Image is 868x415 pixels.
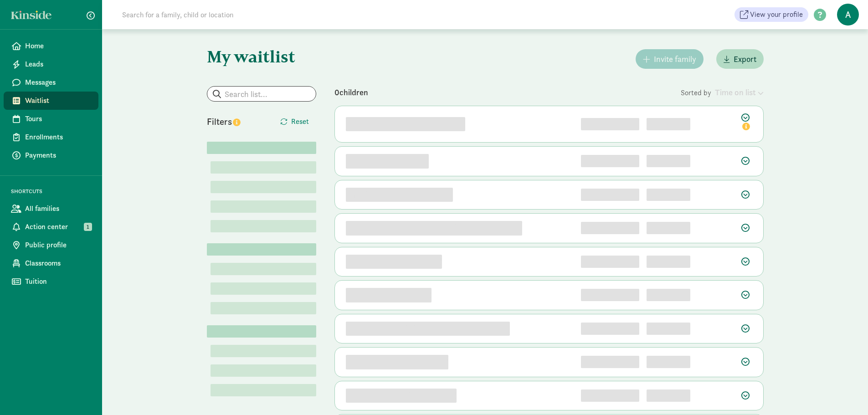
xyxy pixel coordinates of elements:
label: Lorem (1) [211,384,214,395]
a: Enrollments [4,128,98,146]
div: 51oqzyhy7irtak undefined [346,355,448,369]
a: All families [4,200,98,218]
div: Lorem [207,142,316,154]
span: Classrooms [25,258,91,269]
div: nfjgjfmtxjmm94 undefined [346,188,453,202]
div: [object Object] [647,118,690,130]
label: Lorem (1) [211,302,214,313]
label: Lorem (1) [211,345,214,356]
div: 1 [581,118,639,130]
button: Invite family [636,49,704,69]
label: Lorem (1) [211,263,214,274]
label: Lorem (1) [211,161,214,172]
span: Reset [291,116,309,127]
span: Messages [25,77,91,88]
div: 6 [581,289,639,301]
button: Reset [273,113,316,131]
div: ou2w6uxctde undefined [346,255,442,269]
span: Waitlist [25,95,91,106]
div: 5 [581,256,639,268]
a: View your profile [734,7,808,22]
div: [object Object] [647,256,690,268]
span: Tuition [25,276,91,287]
div: [object Object] [647,189,690,201]
div: [object Object] [647,155,690,167]
div: 0 children [334,86,681,98]
span: View your profile [750,9,803,20]
span: All families [25,203,91,214]
div: 3 [581,189,639,201]
div: Lorem [207,325,316,338]
a: Action center 1 [4,218,98,236]
input: Search for a family, child or location [117,5,372,24]
a: Messages [4,73,98,92]
a: Waitlist [4,92,98,110]
div: vjq9ejdend undefined [346,288,431,302]
div: 2 [581,155,639,167]
div: [object Object] [647,289,690,301]
iframe: Chat Widget [822,371,868,415]
h1: My waitlist [207,47,316,66]
a: Tours [4,110,98,128]
span: 1 [84,223,92,231]
div: jag3mhj6mko45hjbce1b9nf9hc7n undefined [346,221,522,236]
div: zqe707ns79cuf3fudm1c82msz undefined [346,322,510,336]
a: Home [4,37,98,55]
a: Tuition [4,272,98,291]
a: Public profile [4,236,98,254]
span: Public profile [25,240,91,251]
div: Time on list [715,86,764,98]
div: [object Object] [647,323,690,335]
div: Lorem [207,243,316,256]
span: Invite family [654,53,696,65]
div: Filters [207,115,262,128]
div: [object Object] [647,356,690,368]
div: 2odaxp2m2u45ko0 undefined [346,117,465,132]
span: Tours [25,113,91,124]
div: a2orkdvtxmebrf7 undefined [346,389,457,403]
button: Export [716,49,764,69]
div: 9 [581,389,639,402]
input: Search list... [207,87,316,101]
div: [object Object] [647,222,690,234]
label: Lorem (1) [211,200,214,211]
a: Payments [4,146,98,164]
span: A [837,4,859,26]
div: 0sil0kjvk3 undefined [346,154,429,169]
span: Home [25,41,91,51]
div: [object Object] [647,389,690,402]
label: Lorem (1) [211,364,214,375]
span: Leads [25,59,91,70]
label: Lorem (1) [211,181,214,192]
div: 8 [581,356,639,368]
span: Action center [25,221,91,232]
span: Payments [25,150,91,161]
div: Sorted by [681,86,764,98]
div: 7 [581,323,639,335]
a: Classrooms [4,254,98,272]
span: Enrollments [25,132,91,143]
div: 4 [581,222,639,234]
label: Lorem (1) [211,282,214,293]
label: Lorem (1) [211,220,214,231]
a: Leads [4,55,98,73]
span: Export [734,53,756,65]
